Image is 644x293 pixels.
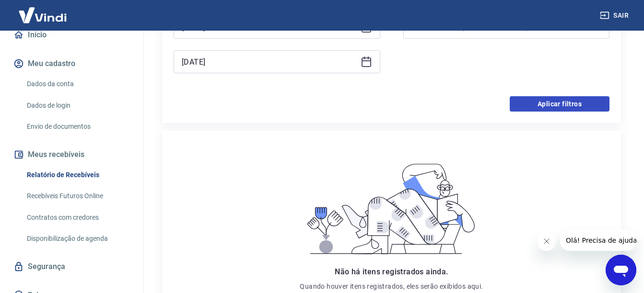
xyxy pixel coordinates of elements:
[12,24,132,45] a: Início
[300,282,483,291] p: Quando houver itens registrados, eles serão exibidos aqui.
[560,230,636,251] iframe: Mensagem da empresa
[12,144,132,165] button: Meus recebíveis
[12,0,74,30] img: Vindi
[6,7,81,14] span: Olá! Precisa de ajuda?
[23,117,132,136] a: Envio de documentos
[23,208,132,227] a: Contratos com credores
[23,186,132,206] a: Recebíveis Futuros Online
[23,165,132,185] a: Relatório de Recebíveis
[182,55,357,69] input: Data final
[606,255,636,285] iframe: Botão para abrir a janela de mensagens
[23,96,132,115] a: Dados de login
[510,96,609,112] button: Aplicar filtros
[335,267,448,276] span: Não há itens registrados ainda.
[537,232,556,251] iframe: Fechar mensagem
[598,7,632,24] button: Sair
[23,229,132,248] a: Disponibilização de agenda
[12,53,132,74] button: Meu cadastro
[23,74,132,94] a: Dados da conta
[12,256,132,277] a: Segurança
